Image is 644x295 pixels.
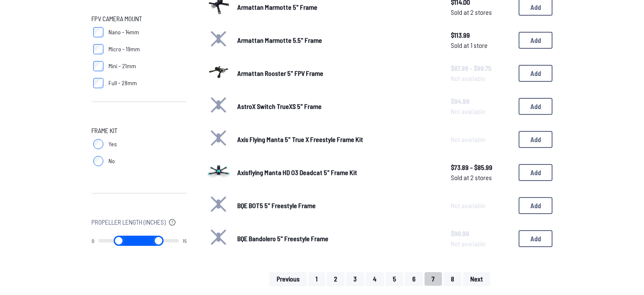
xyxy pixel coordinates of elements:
a: Armattan Marmotte 5" Frame [237,2,437,12]
a: image [207,159,230,186]
span: Axisflying Manta HD O3 Deadcat 5" Frame Kit [237,168,357,176]
span: AstroX Switch TrueXS 5" Frame [237,102,322,110]
span: Previous [277,276,300,282]
input: Yes [93,139,103,149]
button: 1 [308,272,325,286]
input: No [93,156,103,166]
button: Add [519,131,552,148]
span: BQE BOT5 5" Freestyle Frame [237,201,316,209]
span: Axis Flying Manta 5" True X Freestyle Frame Kit [237,135,363,143]
a: Axis Flying Manta 5" True X Freestyle Frame Kit [237,134,437,145]
span: $99.99 [451,228,512,239]
img: image [207,159,230,183]
span: BQE Bandolero 5" Freestyle Frame [237,234,328,242]
a: Axisflying Manta HD O3 Deadcat 5" Frame Kit [237,167,437,178]
span: Frame Kit [92,125,117,136]
span: Sold at 2 stores [451,7,512,17]
button: 3 [346,272,364,286]
span: Sold at 2 stores [451,173,512,183]
button: 5 [386,272,403,286]
a: Armattan Rooster 5" FPV Frame [237,68,437,78]
span: No [108,157,115,165]
span: Not available [451,106,512,117]
span: Mini - 21mm [108,62,136,70]
a: image [207,60,230,86]
output: 0 [92,237,94,244]
span: $87.99 - $99.75 [451,63,512,73]
a: AstroX Switch TrueXS 5" Frame [237,101,437,111]
button: Next [463,272,490,286]
img: image [207,60,230,84]
span: Next [470,276,483,282]
button: Add [519,32,552,49]
span: Propeller Length (Inches) [92,217,166,227]
button: 2 [327,272,344,286]
span: Nano - 14mm [108,28,139,36]
button: 8 [444,272,461,286]
a: BQE Bandolero 5" Freestyle Frame [237,234,437,244]
span: Not available [451,239,512,249]
span: Armattan Rooster 5" FPV Frame [237,69,323,77]
span: Micro - 19mm [108,45,140,53]
span: Not available [451,134,512,145]
span: $113.99 [451,30,512,40]
button: 4 [366,272,384,286]
a: BQE BOT5 5" Freestyle Frame [237,200,437,211]
button: Add [519,98,552,115]
span: Not available [451,200,512,211]
button: 6 [405,272,423,286]
button: Add [519,230,552,247]
button: Add [519,65,552,82]
span: FPV Camera Mount [92,14,142,24]
input: Nano - 14mm [93,27,103,37]
span: Armattan Marmotte 5.5" Frame [237,36,322,44]
span: Sold at 1 store [451,40,512,50]
output: 15 [183,237,186,244]
span: Not available [451,73,512,83]
input: Full - 28mm [93,78,103,88]
button: Previous [269,272,307,286]
span: Full - 28mm [108,79,137,87]
button: Add [519,197,552,214]
input: Mini - 21mm [93,61,103,71]
button: 7 [425,272,442,286]
span: $73.89 - $85.99 [451,162,512,173]
span: Armattan Marmotte 5" Frame [237,3,317,11]
a: Armattan Marmotte 5.5" Frame [237,35,437,45]
input: Micro - 19mm [93,44,103,54]
button: Add [519,164,552,181]
span: $94.99 [451,96,512,106]
span: Yes [108,140,117,148]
